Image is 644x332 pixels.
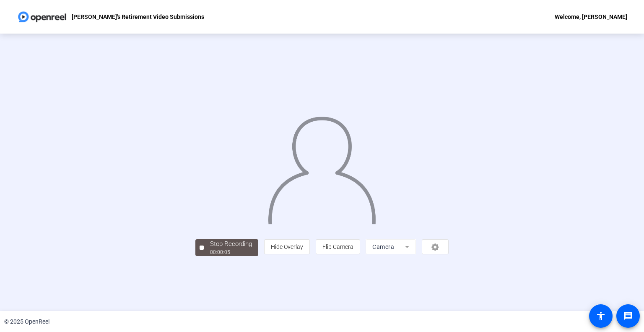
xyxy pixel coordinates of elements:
[195,239,258,256] button: Stop Recording00:00:05
[210,239,252,249] div: Stop Recording
[4,317,49,326] div: © 2025 OpenReel
[210,248,252,256] div: 00:00:05
[17,8,68,25] img: OpenReel logo
[72,12,204,22] p: [PERSON_NAME]'s Retirement Video Submissions
[271,243,303,250] span: Hide Overlay
[623,311,633,321] mat-icon: message
[322,243,353,250] span: Flip Camera
[264,239,310,254] button: Hide Overlay
[316,239,360,254] button: Flip Camera
[267,110,377,224] img: overlay
[596,311,606,321] mat-icon: accessibility
[555,12,627,22] div: Welcome, [PERSON_NAME]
